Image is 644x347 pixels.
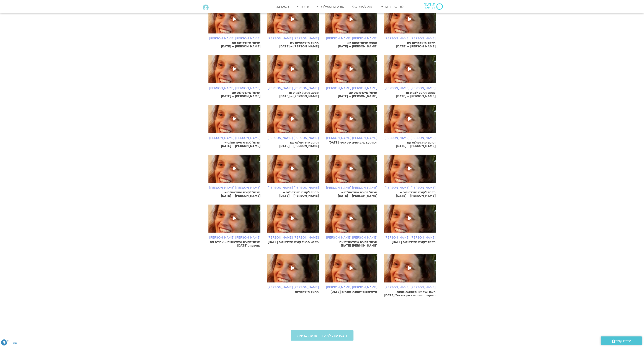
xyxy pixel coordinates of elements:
[384,37,436,40] h6: [PERSON_NAME] [PERSON_NAME]
[384,236,436,239] h6: [PERSON_NAME] [PERSON_NAME]
[267,186,319,190] h6: [PERSON_NAME] [PERSON_NAME]
[267,155,319,198] a: [PERSON_NAME] [PERSON_NAME]תרגול לקורס מיינדפולנס – [PERSON_NAME] – [DATE]
[267,105,319,148] a: [PERSON_NAME] [PERSON_NAME]תרגול מיינדפולנס עם [PERSON_NAME] – [DATE]
[384,5,436,38] img: %D7%A1%D7%99%D7%92%D7%9C-%D7%91%D7%99%D7%A8%D7%9F-%D7%90%D7%91%D7%95%D7%97%D7%A6%D7%99%D7%A8%D7%9...
[325,37,377,40] h6: [PERSON_NAME] [PERSON_NAME]
[325,286,377,289] h6: [PERSON_NAME] [PERSON_NAME]
[325,191,377,198] p: תרגול לקורס מיינדפולנס – [PERSON_NAME] – [DATE]
[267,254,319,287] img: %D7%A1%D7%99%D7%92%D7%9C-%D7%91%D7%99%D7%A8%D7%9F-%D7%90%D7%91%D7%95%D7%97%D7%A6%D7%99%D7%A8%D7%9...
[384,55,436,98] a: [PERSON_NAME] [PERSON_NAME]מפגש תרגול לבנות זוג – [PERSON_NAME] – [DATE]
[325,205,377,247] a: [PERSON_NAME] [PERSON_NAME]תרגול לקורס מיינדפולנס עם [PERSON_NAME] [DATE]
[384,91,436,98] p: מפגש תרגול לבנות זוג – [PERSON_NAME] – [DATE]
[384,5,436,48] a: [PERSON_NAME] [PERSON_NAME]תרגול מיינדפולנס עם [PERSON_NAME] – [DATE]
[208,55,260,88] img: %D7%A1%D7%99%D7%92%D7%9C-%D7%91%D7%99%D7%A8%D7%9F-%D7%90%D7%91%D7%95%D7%97%D7%A6%D7%99%D7%A8%D7%9...
[208,41,260,48] p: תרגול מיינדפולנס עם [PERSON_NAME] – [DATE]
[314,2,347,11] a: קורסים ופעילות
[325,91,377,98] p: תרגול מיינדפולנס עם [PERSON_NAME] – [DATE]
[208,5,260,48] a: [PERSON_NAME] [PERSON_NAME]תרגול מיינדפולנס עם [PERSON_NAME] – [DATE]
[267,155,319,187] img: %D7%A1%D7%99%D7%92%D7%9C-%D7%91%D7%99%D7%A8%D7%9F-%D7%90%D7%91%D7%95%D7%97%D7%A6%D7%99%D7%A8%D7%9...
[384,205,436,244] a: [PERSON_NAME] [PERSON_NAME]תרגול לקורס מיינדפולנס [DATE]
[384,205,436,237] img: %D7%A1%D7%99%D7%92%D7%9C-%D7%91%D7%99%D7%A8%D7%9F-%D7%90%D7%91%D7%95%D7%97%D7%A6%D7%99%D7%A8%D7%9...
[208,236,260,239] h6: [PERSON_NAME] [PERSON_NAME]
[208,191,260,198] p: תרגול לקורס מיינדפולנס – [PERSON_NAME] – [DATE]
[325,236,377,239] h6: [PERSON_NAME] [PERSON_NAME]
[325,5,377,38] img: %D7%A1%D7%99%D7%92%D7%9C-%D7%91%D7%99%D7%A8%D7%9F-%D7%90%D7%91%D7%95%D7%97%D7%A6%D7%99%D7%A8%D7%9...
[384,240,436,244] p: תרגול לקורס מיינדפולנס [DATE]
[267,205,319,244] a: [PERSON_NAME] [PERSON_NAME]מפגש תרגול קורס מיינדפולנס [DATE]
[384,290,436,297] p: האם ואיך אני מקבל.ת כוחות מהקשבה פנימה בזמן חירום? [DATE]
[384,155,436,187] img: %D7%A1%D7%99%D7%92%D7%9C-%D7%91%D7%99%D7%A8%D7%9F-%D7%90%D7%91%D7%95%D7%97%D7%A6%D7%99%D7%A8%D7%9...
[384,136,436,140] h6: [PERSON_NAME] [PERSON_NAME]
[267,55,319,88] img: %D7%A1%D7%99%D7%92%D7%9C-%D7%91%D7%99%D7%A8%D7%9F-%D7%90%D7%91%D7%95%D7%97%D7%A6%D7%99%D7%A8%D7%9...
[267,240,319,244] p: מפגש תרגול קורס מיינדפולנס [DATE]
[325,41,377,48] p: מפגש תרגול לבנות זוג – [PERSON_NAME] – [DATE]
[208,5,260,38] img: %D7%A1%D7%99%D7%92%D7%9C-%D7%91%D7%99%D7%A8%D7%9F-%D7%90%D7%91%D7%95%D7%97%D7%A6%D7%99%D7%A8%D7%9...
[325,155,377,198] a: [PERSON_NAME] [PERSON_NAME]תרגול לקורס מיינדפולנס – [PERSON_NAME] – [DATE]
[384,254,436,297] a: [PERSON_NAME] [PERSON_NAME]האם ואיך אני מקבל.ת כוחות מהקשבה פנימה בזמן חירום? [DATE]
[208,155,260,198] a: [PERSON_NAME] [PERSON_NAME]תרגול לקורס מיינדפולנס – [PERSON_NAME] – [DATE]
[267,205,319,237] img: %D7%A1%D7%99%D7%92%D7%9C-%D7%91%D7%99%D7%A8%D7%9F-%D7%90%D7%91%D7%95%D7%97%D7%A6%D7%99%D7%A8%D7%9...
[325,205,377,237] img: %D7%A1%D7%99%D7%92%D7%9C-%D7%91%D7%99%D7%A8%D7%9F-%D7%90%D7%91%D7%95%D7%97%D7%A6%D7%99%D7%A8%D7%9...
[615,338,631,344] span: יצירת קשר
[384,55,436,88] img: %D7%A1%D7%99%D7%92%D7%9C-%D7%91%D7%99%D7%A8%D7%9F-%D7%90%D7%91%D7%95%D7%97%D7%A6%D7%99%D7%A8%D7%9...
[424,3,443,10] img: תודעה בריאה
[294,2,311,11] a: עזרה
[267,37,319,40] h6: [PERSON_NAME] [PERSON_NAME]
[325,105,377,137] img: %D7%A1%D7%99%D7%92%D7%9C-%D7%91%D7%99%D7%A8%D7%9F-%D7%90%D7%91%D7%95%D7%97%D7%A6%D7%99%D7%A8%D7%9...
[208,105,260,137] img: %D7%A1%D7%99%D7%92%D7%9C-%D7%91%D7%99%D7%A8%D7%9F-%D7%90%D7%91%D7%95%D7%97%D7%A6%D7%99%D7%A8%D7%9...
[267,141,319,148] p: תרגול מיינדפולנס עם [PERSON_NAME] – [DATE]
[325,254,377,294] a: [PERSON_NAME] [PERSON_NAME]מיינדפולנס להפגת מתחים [DATE]
[384,186,436,190] h6: [PERSON_NAME] [PERSON_NAME]
[273,2,291,11] a: תמכו בנו
[350,2,376,11] a: ההקלטות שלי
[208,240,260,247] p: תרגול לקורס מיינדפולנס – עבודה עם מחשבות [DATE]
[267,5,319,38] img: %D7%A1%D7%99%D7%92%D7%9C-%D7%91%D7%99%D7%A8%D7%9F-%D7%90%D7%91%D7%95%D7%97%D7%A6%D7%99%D7%A8%D7%9...
[267,136,319,140] h6: [PERSON_NAME] [PERSON_NAME]
[325,155,377,187] img: %D7%A1%D7%99%D7%92%D7%9C-%D7%91%D7%99%D7%A8%D7%9F-%D7%90%D7%91%D7%95%D7%97%D7%A6%D7%99%D7%A8%D7%9...
[325,87,377,90] h6: [PERSON_NAME] [PERSON_NAME]
[325,5,377,48] a: [PERSON_NAME] [PERSON_NAME]מפגש תרגול לבנות זוג – [PERSON_NAME] – [DATE]
[267,5,319,48] a: [PERSON_NAME] [PERSON_NAME]תרגול מיינדפולנס עם [PERSON_NAME] – [DATE]
[208,141,260,148] p: תרגול לקורס מיינדפולנס – [PERSON_NAME] – [DATE]
[267,87,319,90] h6: [PERSON_NAME] [PERSON_NAME]
[208,186,260,190] h6: [PERSON_NAME] [PERSON_NAME]
[267,91,319,98] p: מפגש תרגול לבנות זוג – [PERSON_NAME] – [DATE]
[208,205,260,237] img: %D7%A1%D7%99%D7%92%D7%9C-%D7%91%D7%99%D7%A8%D7%9F-%D7%90%D7%91%D7%95%D7%97%D7%A6%D7%99%D7%A8%D7%9...
[208,87,260,90] h6: [PERSON_NAME] [PERSON_NAME]
[208,91,260,98] p: תרגול מיינדפולנס עם [PERSON_NAME] – [DATE]
[601,336,642,345] a: יצירת קשר
[208,155,260,187] img: %D7%A1%D7%99%D7%92%D7%9C-%D7%91%D7%99%D7%A8%D7%9F-%D7%90%D7%91%D7%95%D7%97%D7%A6%D7%99%D7%A8%D7%9...
[267,290,319,294] p: תרגול מיינדפולנס
[325,290,377,294] p: מיינדפולנס להפגת מתחים [DATE]
[267,236,319,239] h6: [PERSON_NAME] [PERSON_NAME]
[208,205,260,247] a: [PERSON_NAME] [PERSON_NAME]תרגול לקורס מיינדפולנס – עבודה עם מחשבות [DATE]
[384,191,436,198] p: תרגול לקורס מיינדפולנס – [PERSON_NAME] – [DATE]
[208,37,260,40] h6: [PERSON_NAME] [PERSON_NAME]
[325,186,377,190] h6: [PERSON_NAME] [PERSON_NAME]
[325,136,377,140] h6: [PERSON_NAME] [PERSON_NAME]
[267,55,319,98] a: [PERSON_NAME] [PERSON_NAME]מפגש תרגול לבנות זוג – [PERSON_NAME] – [DATE]
[384,105,436,137] img: %D7%A1%D7%99%D7%92%D7%9C-%D7%91%D7%99%D7%A8%D7%9F-%D7%90%D7%91%D7%95%D7%97%D7%A6%D7%99%D7%A8%D7%9...
[384,141,436,148] p: תרגול מיינדפולנס עם [PERSON_NAME] – [DATE]
[267,286,319,289] h6: [PERSON_NAME] [PERSON_NAME]
[325,240,377,247] p: תרגול לקורס מיינדפולנס עם [PERSON_NAME] [DATE]
[208,55,260,98] a: [PERSON_NAME] [PERSON_NAME]תרגול מיינדפולנס עם [PERSON_NAME] – [DATE]
[267,105,319,137] img: %D7%A1%D7%99%D7%92%D7%9C-%D7%91%D7%99%D7%A8%D7%9F-%D7%90%D7%91%D7%95%D7%97%D7%A6%D7%99%D7%A8%D7%9...
[384,41,436,48] p: תרגול מיינדפולנס עם [PERSON_NAME] – [DATE]
[325,141,377,144] p: ויסות עצמי בזמנים של קושי [DATE]
[208,136,260,140] h6: [PERSON_NAME] [PERSON_NAME]
[384,105,436,148] a: [PERSON_NAME] [PERSON_NAME]תרגול מיינדפולנס עם [PERSON_NAME] – [DATE]
[297,334,347,337] span: הצטרפות למועדון תודעה בריאה
[208,105,260,148] a: [PERSON_NAME] [PERSON_NAME]תרגול לקורס מיינדפולנס – [PERSON_NAME] – [DATE]
[325,254,377,287] img: %D7%A1%D7%99%D7%92%D7%9C-%D7%91%D7%99%D7%A8%D7%9F-%D7%90%D7%91%D7%95%D7%97%D7%A6%D7%99%D7%A8%D7%9...
[384,87,436,90] h6: [PERSON_NAME] [PERSON_NAME]
[384,286,436,289] h6: [PERSON_NAME] [PERSON_NAME]
[325,105,377,144] a: [PERSON_NAME] [PERSON_NAME]ויסות עצמי בזמנים של קושי [DATE]
[325,55,377,88] img: %D7%A1%D7%99%D7%92%D7%9C-%D7%91%D7%99%D7%A8%D7%9F-%D7%90%D7%91%D7%95%D7%97%D7%A6%D7%99%D7%A8%D7%9...
[379,2,406,11] a: לוח שידורים
[267,41,319,48] p: תרגול מיינדפולנס עם [PERSON_NAME] – [DATE]
[267,191,319,198] p: תרגול לקורס מיינדפולנס – [PERSON_NAME] – [DATE]
[384,254,436,287] img: %D7%A1%D7%99%D7%92%D7%9C-%D7%91%D7%99%D7%A8%D7%9F-%D7%90%D7%91%D7%95%D7%97%D7%A6%D7%99%D7%A8%D7%9...
[325,55,377,98] a: [PERSON_NAME] [PERSON_NAME]תרגול מיינדפולנס עם [PERSON_NAME] – [DATE]
[291,330,353,341] a: הצטרפות למועדון תודעה בריאה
